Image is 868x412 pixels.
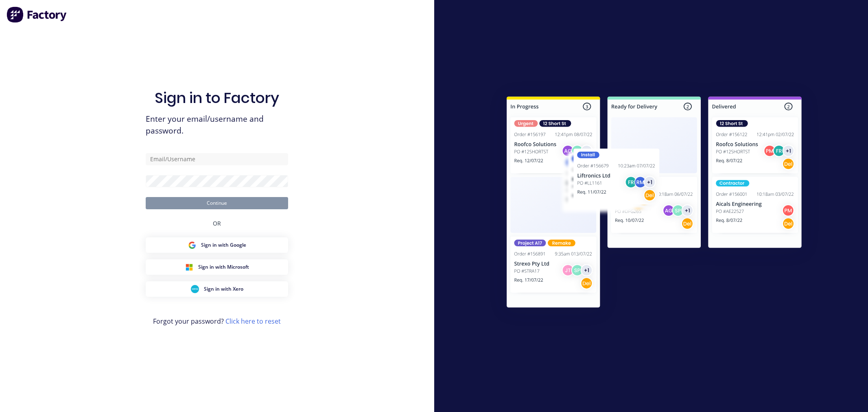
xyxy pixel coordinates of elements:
input: Email/Username [146,153,288,165]
h1: Sign in to Factory [155,89,279,107]
a: Click here to reset [225,317,281,326]
button: Google Sign inSign in with Google [146,237,288,253]
img: Xero Sign in [191,285,199,293]
span: Sign in with Microsoft [198,263,249,271]
img: Factory [7,7,68,23]
div: OR [213,209,221,237]
img: Microsoft Sign in [185,263,193,271]
button: Continue [146,197,288,209]
span: Sign in with Google [201,241,246,249]
span: Forgot your password? [153,316,281,326]
span: Enter your email/username and password. [146,113,288,137]
span: Sign in with Xero [204,285,243,293]
button: Microsoft Sign inSign in with Microsoft [146,259,288,275]
img: Google Sign in [188,241,196,249]
button: Xero Sign inSign in with Xero [146,281,288,297]
img: Sign in [489,80,820,327]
